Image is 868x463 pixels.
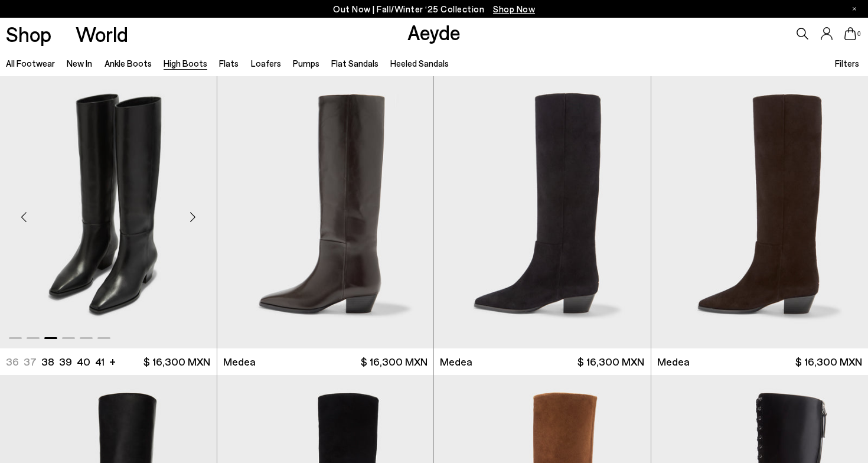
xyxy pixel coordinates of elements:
[6,24,51,44] a: Shop
[95,354,105,369] li: 41
[844,27,856,40] a: 0
[6,200,41,235] div: Previous slide
[390,58,449,69] a: Heeled Sandals
[105,58,152,69] a: Ankle Boots
[440,354,472,369] span: Medea
[333,2,535,17] p: Out Now | Fall/Winter ‘25 Collection
[217,348,434,375] a: Medea $ 16,300 MXN
[59,354,72,369] li: 39
[109,353,116,369] li: +
[251,58,281,69] a: Loafers
[795,354,862,369] span: $ 16,300 MXN
[41,354,54,369] li: 38
[331,58,378,69] a: Flat Sandals
[6,354,101,369] ul: variant
[6,58,55,69] a: All Footwear
[856,31,862,37] span: 0
[577,354,644,369] span: $ 16,300 MXN
[217,76,434,348] img: Medea Knee-High Boots
[143,354,210,369] span: $ 16,300 MXN
[223,354,256,369] span: Medea
[76,24,128,44] a: World
[361,354,428,369] span: $ 16,300 MXN
[434,76,651,348] img: Medea Suede Knee-High Boots
[175,200,211,235] div: Next slide
[434,348,651,375] a: Medea $ 16,300 MXN
[407,19,461,44] a: Aeyde
[77,354,90,369] li: 40
[164,58,207,69] a: High Boots
[493,4,535,14] span: Navigate to /collections/new-in
[219,58,239,69] a: Flats
[657,354,690,369] span: Medea
[293,58,319,69] a: Pumps
[67,58,92,69] a: New In
[835,58,859,69] span: Filters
